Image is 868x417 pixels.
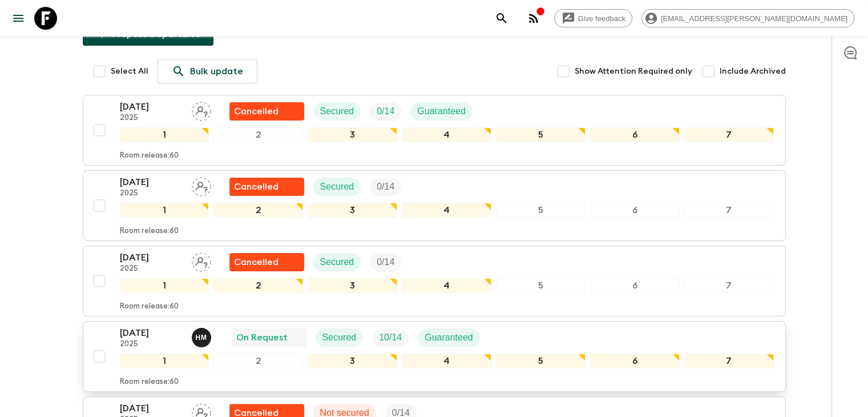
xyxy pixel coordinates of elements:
button: [DATE]2025Assign pack leaderFlash Pack cancellationSecuredTrip Fill1234567Room release:60 [83,170,786,241]
a: Bulk update [158,59,257,83]
div: 1 [120,354,209,368]
div: 4 [402,127,491,142]
div: 2 [213,354,303,368]
div: 3 [308,278,397,293]
div: Secured [313,178,361,196]
p: Room release: 60 [120,302,179,311]
p: Room release: 60 [120,151,179,161]
div: 2 [213,278,303,293]
div: 6 [590,127,680,142]
span: Assign pack leader [192,181,211,190]
p: Secured [322,331,357,344]
span: Select All [111,66,148,77]
button: search adventures [490,7,513,30]
div: 3 [308,354,397,368]
p: [DATE] [120,251,183,264]
p: On Request [236,331,288,344]
p: 2025 [120,340,183,349]
button: [DATE]2025Hob MedinaOn RequestSecuredTrip FillGuaranteed1234567Room release:60 [83,321,786,392]
span: [EMAIL_ADDRESS][PERSON_NAME][DOMAIN_NAME] [655,14,854,23]
p: 2025 [120,189,183,198]
span: Assign pack leader [192,105,211,114]
a: Give feedback [554,9,632,27]
div: 1 [120,203,209,218]
p: [DATE] [120,402,183,415]
p: Secured [320,180,354,194]
p: 0 / 14 [377,180,394,194]
p: Room release: 60 [120,227,179,236]
div: 4 [402,278,491,293]
p: 10 / 14 [379,331,402,344]
div: 1 [120,278,209,293]
div: 7 [684,127,774,142]
div: 2 [213,127,303,142]
span: Show Attention Required only [575,66,692,77]
div: Secured [316,328,364,347]
div: 7 [684,354,774,368]
div: 6 [590,354,680,368]
div: [EMAIL_ADDRESS][PERSON_NAME][DOMAIN_NAME] [641,9,854,27]
div: Secured [313,102,361,121]
p: Cancelled [234,255,278,269]
button: [DATE]2025Assign pack leaderFlash Pack cancellationSecuredTrip FillGuaranteed1234567Room release:60 [83,95,786,166]
div: 4 [402,203,491,218]
div: 7 [684,278,774,293]
p: [DATE] [120,100,183,114]
p: Secured [320,255,354,269]
span: Hob Medina [192,331,213,340]
p: 0 / 14 [377,105,394,118]
p: [DATE] [120,326,183,340]
div: 7 [684,203,774,218]
div: Flash Pack cancellation [229,253,304,271]
div: 4 [402,354,491,368]
p: Guaranteed [417,105,466,118]
div: Flash Pack cancellation [229,178,304,196]
div: 2 [213,203,303,218]
div: 5 [496,127,586,142]
span: Include Archived [720,66,786,77]
span: Assign pack leader [192,407,211,416]
div: 5 [496,203,586,218]
div: 6 [590,278,680,293]
div: 1 [120,127,209,142]
div: Flash Pack cancellation [229,102,304,121]
div: Trip Fill [370,178,401,196]
p: Room release: 60 [120,378,179,387]
p: Secured [320,105,354,118]
div: 3 [308,127,397,142]
div: 6 [590,203,680,218]
p: Bulk update [190,65,243,78]
p: Cancelled [234,105,278,118]
div: 5 [496,278,586,293]
p: [DATE] [120,175,183,189]
p: Guaranteed [425,331,473,344]
p: H M [196,333,207,342]
button: [DATE]2025Assign pack leaderFlash Pack cancellationSecuredTrip Fill1234567Room release:60 [83,246,786,316]
span: Give feedback [572,14,632,23]
div: 3 [308,203,397,218]
p: 2025 [120,264,183,274]
button: HM [192,328,213,347]
div: Trip Fill [370,253,401,271]
p: Cancelled [234,180,278,194]
button: menu [7,7,30,30]
p: 2025 [120,114,183,123]
div: Trip Fill [370,102,401,121]
div: Trip Fill [372,328,409,347]
span: Assign pack leader [192,256,211,265]
div: 5 [496,354,586,368]
p: 0 / 14 [377,255,394,269]
div: Secured [313,253,361,271]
